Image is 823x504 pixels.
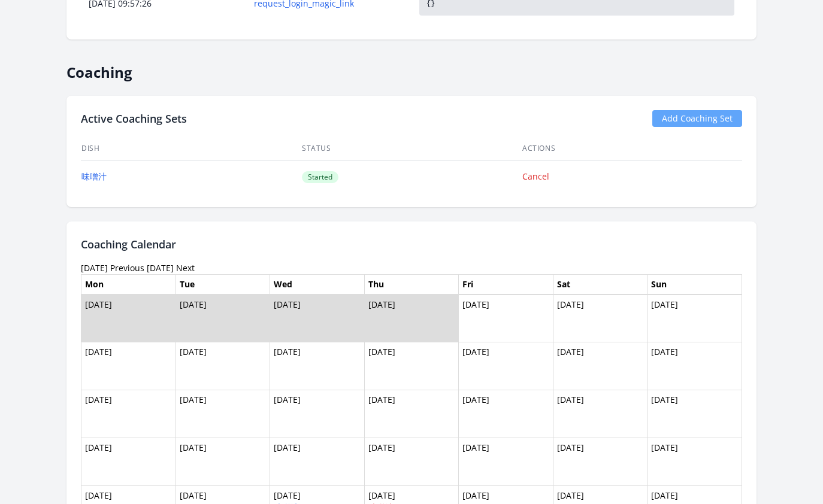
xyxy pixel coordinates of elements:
[647,390,742,438] td: [DATE]
[364,342,459,390] td: [DATE]
[81,342,176,390] td: [DATE]
[459,438,553,486] td: [DATE]
[176,438,270,486] td: [DATE]
[553,294,647,342] td: [DATE]
[459,294,553,342] td: [DATE]
[81,262,108,274] time: [DATE]
[81,438,176,486] td: [DATE]
[81,294,176,342] td: [DATE]
[647,438,742,486] td: [DATE]
[522,171,549,182] a: Cancel
[553,342,647,390] td: [DATE]
[459,342,553,390] td: [DATE]
[270,390,365,438] td: [DATE]
[364,438,459,486] td: [DATE]
[652,110,742,127] a: Add Coaching Set
[147,262,174,274] a: [DATE]
[110,262,144,274] a: Previous
[176,294,270,342] td: [DATE]
[81,390,176,438] td: [DATE]
[66,54,757,81] h2: Coaching
[81,110,187,127] h2: Active Coaching Sets
[647,274,742,294] th: Sun
[270,438,365,486] td: [DATE]
[553,438,647,486] td: [DATE]
[270,342,365,390] td: [DATE]
[459,274,553,294] th: Fri
[553,390,647,438] td: [DATE]
[301,136,522,161] th: Status
[176,274,270,294] th: Tue
[81,236,742,253] h2: Coaching Calendar
[81,136,301,161] th: Dish
[270,274,365,294] th: Wed
[176,390,270,438] td: [DATE]
[81,274,176,294] th: Mon
[176,262,195,274] a: Next
[553,274,647,294] th: Sat
[176,342,270,390] td: [DATE]
[364,274,459,294] th: Thu
[364,390,459,438] td: [DATE]
[364,294,459,342] td: [DATE]
[302,171,338,183] span: Started
[270,294,365,342] td: [DATE]
[81,171,107,182] a: 味噌汁
[522,136,742,161] th: Actions
[647,294,742,342] td: [DATE]
[459,390,553,438] td: [DATE]
[647,342,742,390] td: [DATE]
